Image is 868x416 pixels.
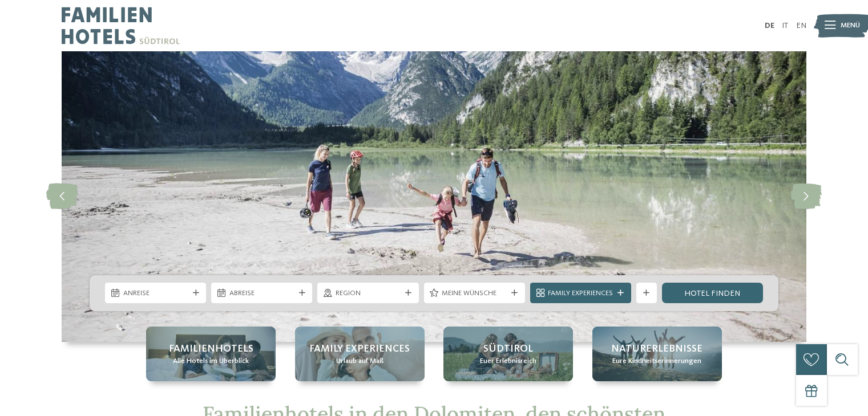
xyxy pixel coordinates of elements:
[169,342,253,356] span: Familienhotels
[841,21,860,31] span: Menü
[611,342,703,356] span: Naturerlebnisse
[443,327,573,381] a: Familienhotels in den Dolomiten: Urlaub im Reich der bleichen Berge Südtirol Euer Erlebnisreich
[592,327,722,381] a: Familienhotels in den Dolomiten: Urlaub im Reich der bleichen Berge Naturerlebnisse Eure Kindheit...
[782,22,788,30] a: IT
[146,327,276,381] a: Familienhotels in den Dolomiten: Urlaub im Reich der bleichen Berge Familienhotels Alle Hotels im...
[62,51,806,342] img: Familienhotels in den Dolomiten: Urlaub im Reich der bleichen Berge
[309,342,410,356] span: Family Experiences
[483,342,533,356] span: Südtirol
[123,288,188,299] span: Anreise
[173,356,249,366] span: Alle Hotels im Überblick
[796,22,806,30] a: EN
[765,22,774,30] a: DE
[229,288,294,299] span: Abreise
[295,327,425,381] a: Familienhotels in den Dolomiten: Urlaub im Reich der bleichen Berge Family Experiences Urlaub auf...
[480,356,536,366] span: Euer Erlebnisreich
[336,356,383,366] span: Urlaub auf Maß
[548,288,613,299] span: Family Experiences
[662,283,763,303] a: Hotel finden
[442,288,507,299] span: Meine Wünsche
[336,288,401,299] span: Region
[612,356,701,366] span: Eure Kindheitserinnerungen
